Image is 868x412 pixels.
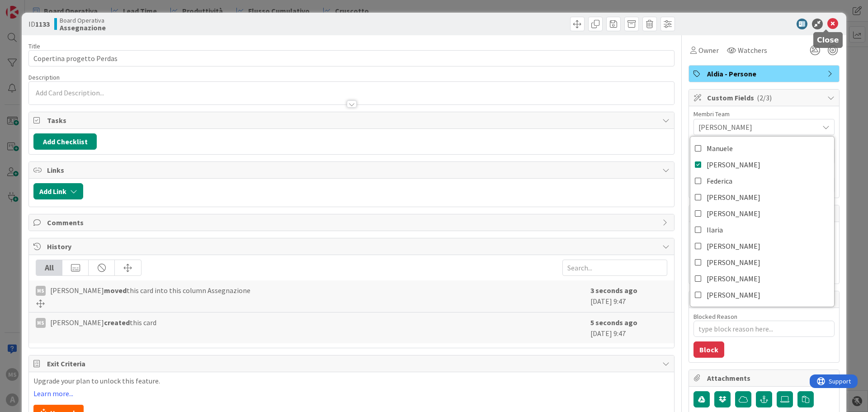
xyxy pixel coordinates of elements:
span: Owner [698,45,719,56]
a: [PERSON_NAME] [690,189,834,205]
b: created [104,318,130,327]
span: Federica [707,174,732,188]
span: [PERSON_NAME] this card [50,317,156,328]
b: moved [104,286,127,295]
input: Search... [562,260,667,276]
span: Board Operativa [60,17,106,24]
span: Links [47,165,658,175]
a: [PERSON_NAME] [690,270,834,287]
div: [DATE] 9:47 [590,285,667,308]
span: Custom Fields [707,92,823,103]
span: [PERSON_NAME] [707,256,760,269]
a: [PERSON_NAME] [690,156,834,173]
span: Tasks [47,115,658,126]
a: Federica [690,173,834,189]
button: Add Checklist [33,133,97,150]
span: [PERSON_NAME] [707,190,760,204]
span: [PERSON_NAME] [707,288,760,302]
span: [PERSON_NAME] [707,158,760,171]
span: [PERSON_NAME] [707,239,760,253]
span: ( 2/3 ) [757,93,772,102]
div: MS [36,318,46,328]
b: 3 seconds ago [590,286,637,295]
label: Title [28,42,40,50]
b: 5 seconds ago [590,318,637,327]
div: Membri Team [693,111,835,117]
span: [PERSON_NAME] this card into this column Assegnazione [50,285,250,296]
input: type card name here... [28,50,675,66]
a: Ilaria [690,222,834,238]
b: Assegnazione [60,24,106,31]
div: [DATE] 9:47 [590,317,667,339]
span: Comments [47,217,658,228]
div: All [36,260,62,275]
span: Exit Criteria [47,358,658,369]
span: Manuele [707,142,733,155]
a: [PERSON_NAME] [690,238,834,254]
a: [PERSON_NAME] [690,254,834,270]
span: [PERSON_NAME] [707,207,760,220]
a: [PERSON_NAME] [690,287,834,303]
span: Support [19,1,41,12]
span: ID [28,19,50,29]
h5: Close [817,36,839,44]
b: 1133 [35,19,50,28]
a: Manuele [690,140,834,156]
span: Watchers [738,45,767,56]
button: Block [693,341,724,358]
span: [PERSON_NAME] [698,122,819,133]
div: MS [36,286,46,296]
span: [PERSON_NAME] [707,272,760,285]
a: Learn more... [33,389,73,398]
label: Blocked Reason [693,313,737,321]
span: Aldia - Persone [707,68,823,79]
span: Attachments [707,373,823,384]
button: Add Link [33,183,83,199]
span: Description [28,73,60,81]
span: History [47,241,658,252]
a: [PERSON_NAME] [690,205,834,222]
span: Ilaria [707,223,723,237]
